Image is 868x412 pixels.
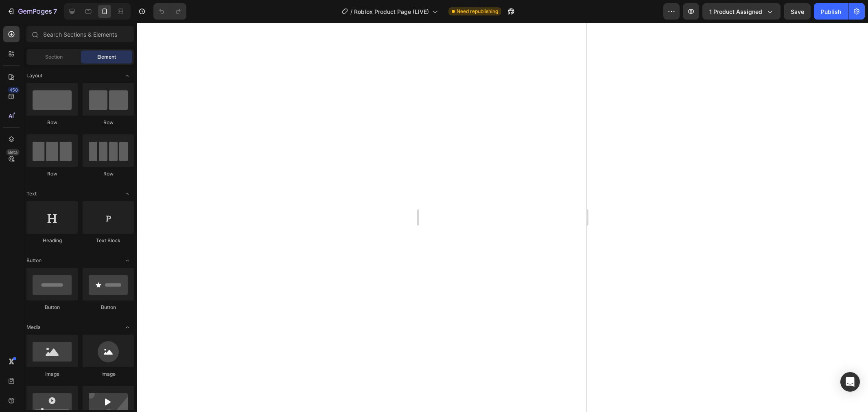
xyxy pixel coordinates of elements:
button: Publish [814,3,848,20]
div: Image [26,370,78,378]
span: Layout [26,72,42,79]
span: Text [26,190,37,197]
span: Need republishing [457,8,498,15]
div: Row [83,170,134,178]
span: Toggle open [121,187,134,200]
span: Toggle open [121,69,134,82]
div: Undo/Redo [153,3,186,20]
button: 1 product assigned [702,3,781,20]
div: 450 [8,87,20,93]
p: 7 [53,7,57,16]
span: Button [26,257,42,264]
div: Button [83,304,134,311]
span: Media [26,324,41,331]
span: Toggle open [121,254,134,267]
span: Roblox Product Page (LIVE) [354,7,429,16]
div: Publish [821,7,841,16]
div: Heading [26,237,78,244]
span: Element [97,53,116,61]
div: Button [26,304,78,311]
button: Save [784,3,811,20]
button: 7 [3,3,61,20]
div: Beta [6,149,20,156]
div: Open Intercom Messenger [840,372,860,392]
span: / [350,7,352,16]
div: Text Block [83,237,134,244]
span: Section [45,53,63,61]
span: Save [791,8,804,15]
div: Row [83,119,134,126]
div: Row [26,119,78,126]
input: Search Sections & Elements [26,26,134,42]
div: Row [26,170,78,178]
span: 1 product assigned [709,7,762,16]
div: Image [83,370,134,378]
iframe: Design area [419,23,586,412]
span: Toggle open [121,321,134,334]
